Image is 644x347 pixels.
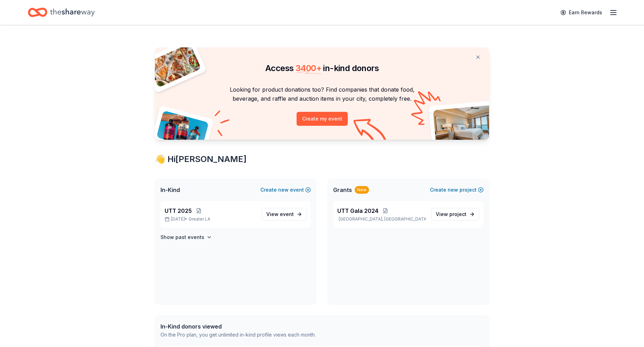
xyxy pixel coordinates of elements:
a: View project [431,208,479,221]
p: [GEOGRAPHIC_DATA], [GEOGRAPHIC_DATA] [337,216,426,222]
span: UTT Gala 2024 [337,207,378,215]
button: Createnewevent [260,186,311,194]
span: 3400 + [296,63,321,73]
button: Create my event [297,112,348,126]
a: Home [28,4,95,21]
p: Looking for product donations too? Find companies that donate food, beverage, and raffle and auct... [163,85,481,103]
button: Createnewproject [430,186,484,194]
span: Grants [333,186,352,194]
span: UTT 2025 [165,207,192,215]
div: On the Pro plan, you get unlimited in-kind profile views each month. [160,331,316,339]
span: Access in-kind donors [265,63,379,73]
h4: Show past events [160,233,204,241]
span: project [449,211,466,217]
img: Pizza [147,43,202,88]
div: New [355,186,369,194]
div: In-Kind donors viewed [160,322,316,331]
span: new [448,186,458,194]
span: new [278,186,289,194]
span: Greater LA [189,216,210,222]
button: Show past events [160,233,212,241]
a: View event [262,208,307,221]
p: [DATE] • [165,216,256,222]
span: View [436,210,466,218]
span: event [280,211,294,217]
span: View [266,210,294,218]
a: Earn Rewards [556,6,606,19]
img: Curvy arrow [353,119,388,145]
div: 👋 Hi [PERSON_NAME] [155,154,489,165]
span: In-Kind [160,186,180,194]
